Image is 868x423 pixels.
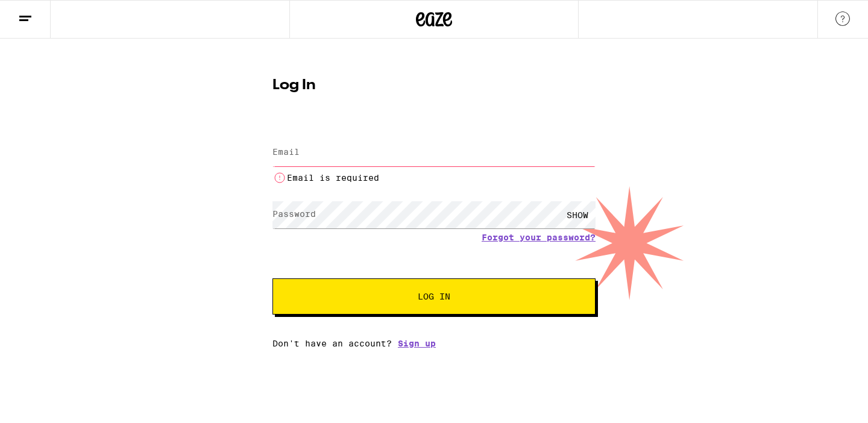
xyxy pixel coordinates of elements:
[272,209,316,219] label: Password
[272,339,596,348] div: Don't have an account?
[418,292,450,301] span: Log In
[272,139,596,166] input: Email
[482,233,596,242] a: Forgot your password?
[272,278,596,315] button: Log In
[272,147,300,157] label: Email
[272,78,596,93] h1: Log In
[559,201,596,228] div: SHOW
[398,339,436,348] a: Sign up
[272,171,596,185] li: Email is required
